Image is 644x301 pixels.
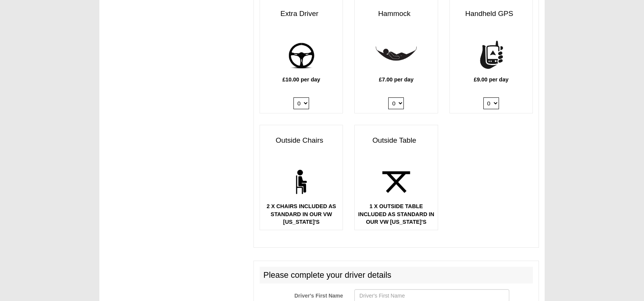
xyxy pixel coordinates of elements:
[358,203,434,225] b: 1 X OUTSIDE TABLE INCLUDED AS STANDARD IN OUR VW [US_STATE]'S
[281,161,322,203] img: chair.png
[260,267,533,283] h2: Please complete your driver details
[281,35,322,76] img: add-driver.png
[266,203,336,225] b: 2 X CHAIRS INCLUDED AS STANDARD IN OUR VW [US_STATE]'S
[355,133,437,148] h3: Outside Table
[450,6,532,22] h3: Handheld GPS
[470,35,512,76] img: handheld-gps.png
[376,35,417,76] img: hammock.png
[254,289,349,299] label: Driver's First Name
[282,76,320,83] b: £10.00 per day
[260,133,343,148] h3: Outside Chairs
[355,6,437,22] h3: Hammock
[376,161,417,203] img: table.png
[260,6,343,22] h3: Extra Driver
[474,76,509,83] b: £9.00 per day
[379,76,413,83] b: £7.00 per day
